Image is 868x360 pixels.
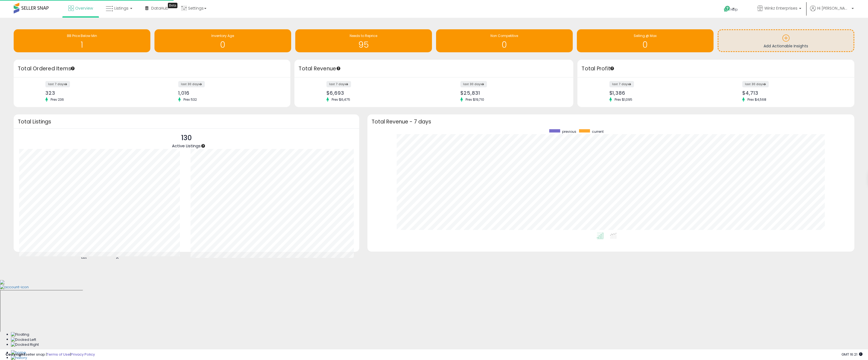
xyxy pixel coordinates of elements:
[48,97,67,102] span: Prev: 236
[178,90,281,96] div: 1,016
[67,33,97,38] span: BB Price Below Min
[742,81,769,87] label: last 30 days
[634,33,657,38] span: Selling @ Max
[172,143,201,149] span: Active Listings
[299,65,569,73] h3: Total Revenue
[718,30,854,51] a: Add Actionable Insights
[463,97,487,102] span: Prev: $19,710
[745,97,769,102] span: Prev: $4,568
[326,90,430,96] div: $6,693
[81,256,87,263] b: 121
[764,43,808,49] span: Add Actionable Insights
[490,33,518,38] span: Non Competitive
[764,5,797,11] span: Winkz Enterprises
[720,1,749,18] a: Help
[562,129,576,134] span: previous
[724,5,730,12] i: Get Help
[326,81,351,87] label: last 7 days
[11,342,39,347] img: Docked Right
[154,29,291,52] a: Inventory Age 0
[742,90,845,96] div: $4,713
[298,40,429,49] h1: 95
[75,5,93,11] span: Overview
[178,81,205,87] label: last 30 days
[612,97,635,102] span: Prev: $1,095
[329,97,353,102] span: Prev: $6,475
[11,350,26,355] img: Home
[211,33,234,38] span: Inventory Age
[580,40,711,49] h1: 0
[609,81,634,87] label: last 7 days
[592,129,604,134] span: current
[436,29,573,52] a: Non Competitive 0
[439,40,570,49] h1: 0
[336,66,341,71] div: Tooltip anchor
[577,29,714,52] a: Selling @ Max 0
[114,5,128,11] span: Listings
[116,256,119,263] b: 9
[460,81,487,87] label: last 30 days
[730,7,738,12] span: Help
[11,337,36,342] img: Docked Left
[14,29,150,52] a: BB Price Below Min 1
[172,133,201,143] p: 130
[372,120,850,124] h3: Total Revenue - 7 days
[11,332,29,337] img: Floating
[286,258,292,264] b: 29
[70,66,75,71] div: Tooltip anchor
[460,90,564,96] div: $25,831
[350,33,377,38] span: Needs to Reprice
[252,258,258,264] b: 101
[16,40,148,49] h1: 1
[181,97,200,102] span: Prev: 532
[151,5,168,11] span: DataHub
[157,40,288,49] h1: 0
[18,120,355,124] h3: Total Listings
[18,65,286,73] h3: Total Ordered Items
[45,90,148,96] div: 323
[168,3,177,8] div: Tooltip anchor
[817,5,850,11] span: Hi [PERSON_NAME]
[610,66,615,71] div: Tooltip anchor
[45,81,70,87] label: last 7 days
[609,90,712,96] div: $1,386
[201,143,206,148] div: Tooltip anchor
[810,5,854,18] a: Hi [PERSON_NAME]
[295,29,432,52] a: Needs to Reprice 95
[581,65,850,73] h3: Total Profit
